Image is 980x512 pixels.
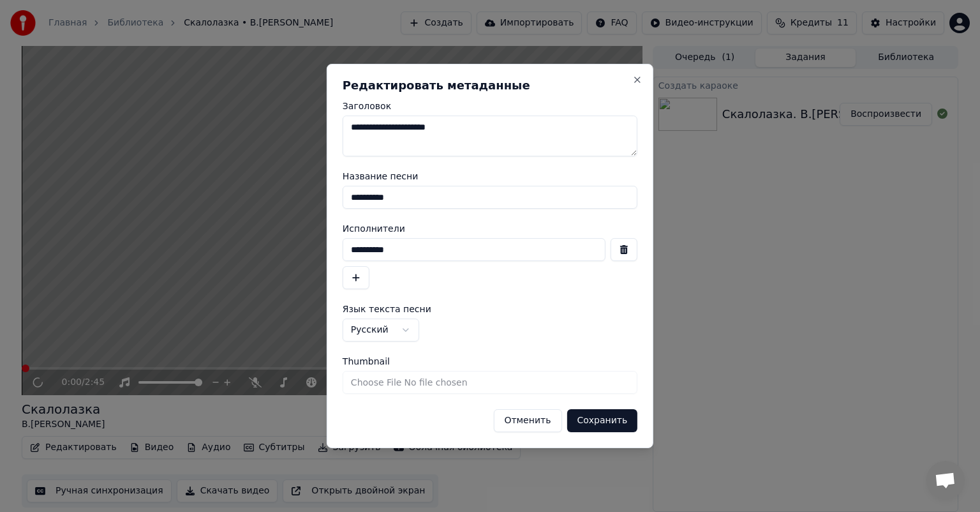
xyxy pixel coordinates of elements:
label: Название песни [343,172,637,181]
span: Язык текста песни [343,305,431,313]
label: Заголовок [343,102,637,110]
button: Сохранить [567,409,637,432]
span: Thumbnail [343,357,390,366]
button: Отменить [493,409,561,432]
label: Исполнители [343,224,637,233]
h2: Редактировать метаданные [343,80,637,91]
